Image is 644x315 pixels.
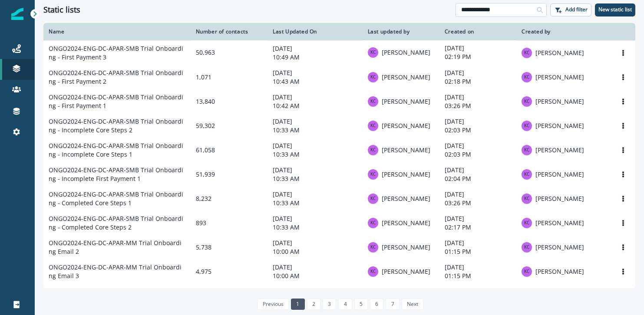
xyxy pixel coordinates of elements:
[535,243,584,252] p: [PERSON_NAME]
[196,48,215,56] span: 50,963
[524,75,529,79] div: Kaden Crutchfield
[273,287,357,296] p: [DATE]
[382,194,430,203] p: [PERSON_NAME]
[445,69,511,77] p: [DATE]
[535,146,584,154] p: [PERSON_NAME]
[445,77,511,86] p: 02:18 PM
[354,299,368,310] a: Page 5
[524,197,529,201] div: Kaden Crutchfield
[196,28,263,35] div: Number of contacts
[616,46,630,59] button: Options
[616,119,630,132] button: Options
[273,150,357,159] p: 10:33 AM
[445,141,511,150] p: [DATE]
[273,214,357,223] p: [DATE]
[273,190,357,199] p: [DATE]
[49,28,185,35] div: Name
[43,40,191,65] td: ONGO2024-ENG-DC-APAR-SMB Trial Onboarding - First Payment 3
[382,267,430,276] p: [PERSON_NAME]
[445,126,511,135] p: 02:03 PM
[524,269,529,274] div: Kaden Crutchfield
[445,247,511,256] p: 01:15 PM
[616,144,630,157] button: Options
[445,199,511,207] p: 03:26 PM
[273,223,357,232] p: 10:33 AM
[43,259,191,284] td: ONGO2024-ENG-DC-APAR-MM Trial Onboarding Email 3
[291,299,304,310] a: Page 1 is your current page
[307,299,320,310] a: Page 2
[524,124,529,128] div: Kaden Crutchfield
[273,117,357,126] p: [DATE]
[43,162,191,187] td: ONGO2024-ENG-DC-APAR-SMB Trial Onboarding - Incomplete First Payment 1
[43,235,635,259] a: ONGO2024-ENG-DC-APAR-MM Trial Onboarding Email 25,738[DATE]10:00 AMKaden Crutchfield[PERSON_NAME]...
[445,150,511,159] p: 02:03 PM
[522,28,606,35] div: Created by
[616,241,630,254] button: Options
[43,284,635,308] a: ONGO2024-ENG-DC-APAR-MM Trial Onboarding Email 16,347[DATE]10:00 AMKaden Crutchfield[PERSON_NAME]...
[11,8,23,20] img: Inflection
[43,138,635,162] a: ONGO2024-ENG-DC-APAR-SMB Trial Onboarding - Incomplete Core Steps 161,058[DATE]10:33 AMKaden Crut...
[196,146,215,154] span: 61,058
[445,174,511,183] p: 02:04 PM
[43,284,191,308] td: ONGO2024-ENG-DC-APAR-MM Trial Onboarding Email 1
[535,97,584,106] p: [PERSON_NAME]
[565,7,588,13] p: Add filter
[535,219,584,227] p: [PERSON_NAME]
[43,40,635,65] a: ONGO2024-ENG-DC-APAR-SMB Trial Onboarding - First Payment 350,963[DATE]10:49 AMKaden Crutchfield[...
[616,192,630,205] button: Options
[370,299,383,310] a: Page 6
[370,172,376,177] div: Kaden Crutchfield
[382,170,430,179] p: [PERSON_NAME]
[43,114,635,138] a: ONGO2024-ENG-DC-APAR-SMB Trial Onboarding - Incomplete Core Steps 259,302[DATE]10:33 AMKaden Crut...
[273,239,357,247] p: [DATE]
[273,44,357,53] p: [DATE]
[196,243,211,251] span: 5,738
[43,114,191,138] td: ONGO2024-ENG-DC-APAR-SMB Trial Onboarding - Incomplete Core Steps 2
[43,65,191,89] td: ONGO2024-ENG-DC-APAR-SMB Trial Onboarding - First Payment 2
[382,146,430,154] p: [PERSON_NAME]
[616,168,630,181] button: Options
[273,247,357,256] p: 10:00 AM
[43,259,635,284] a: ONGO2024-ENG-DC-APAR-MM Trial Onboarding Email 34,975[DATE]10:00 AMKaden Crutchfield[PERSON_NAME]...
[550,3,591,16] button: Add filter
[43,211,635,235] a: ONGO2024-ENG-DC-APAR-SMB Trial Onboarding - Completed Core Steps 2893[DATE]10:33 AMKaden Crutchfi...
[323,299,336,310] a: Page 3
[535,267,584,276] p: [PERSON_NAME]
[196,219,206,227] span: 893
[524,221,529,225] div: Kaden Crutchfield
[445,93,511,102] p: [DATE]
[370,124,376,128] div: Kaden Crutchfield
[196,267,211,276] span: 4,975
[445,28,511,35] div: Created on
[43,65,635,89] a: ONGO2024-ENG-DC-APAR-SMB Trial Onboarding - First Payment 21,071[DATE]10:43 AMKaden Crutchfield[P...
[273,174,357,183] p: 10:33 AM
[616,265,630,278] button: Options
[43,162,635,187] a: ONGO2024-ENG-DC-APAR-SMB Trial Onboarding - Incomplete First Payment 151,939[DATE]10:33 AMKaden C...
[445,166,511,174] p: [DATE]
[445,272,511,280] p: 01:15 PM
[273,102,357,110] p: 10:42 AM
[273,77,357,86] p: 10:43 AM
[196,194,211,203] span: 8,232
[273,263,357,272] p: [DATE]
[196,121,215,130] span: 59,302
[196,73,211,81] span: 1,071
[616,95,630,108] button: Options
[370,99,376,104] div: Kaden Crutchfield
[370,245,376,249] div: Kaden Crutchfield
[273,199,357,207] p: 10:33 AM
[535,170,584,179] p: [PERSON_NAME]
[43,89,635,114] a: ONGO2024-ENG-DC-APAR-SMB Trial Onboarding - First Payment 113,840[DATE]10:42 AMKaden Crutchfield[...
[370,75,376,79] div: Kaden Crutchfield
[382,121,430,130] p: [PERSON_NAME]
[445,190,511,199] p: [DATE]
[370,269,376,274] div: Kaden Crutchfield
[273,69,357,77] p: [DATE]
[273,28,357,35] div: Last Updated On
[445,44,511,52] p: [DATE]
[382,73,430,82] p: [PERSON_NAME]
[196,97,215,105] span: 13,840
[273,93,357,102] p: [DATE]
[368,28,434,35] div: Last updated by
[273,272,357,280] p: 10:00 AM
